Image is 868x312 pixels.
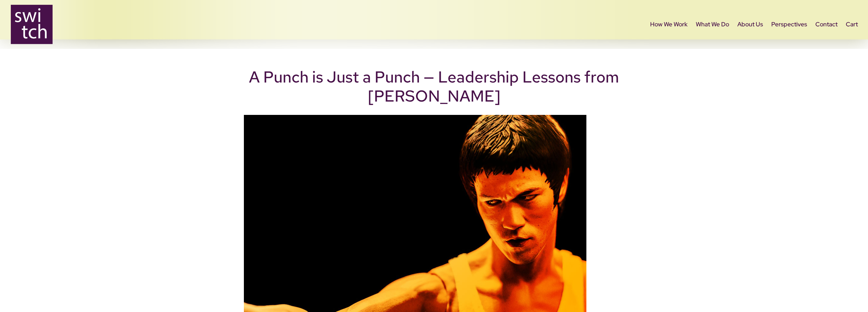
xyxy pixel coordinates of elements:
[244,67,624,115] h1: A Punch is Just a Punch — Leadership Lessons from [PERSON_NAME]
[771,22,807,49] a: Perspectives
[815,22,838,49] a: Contact
[846,22,858,49] a: Cart
[737,22,763,49] a: About Us
[696,22,729,49] a: What We Do
[650,22,688,49] a: How We Work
